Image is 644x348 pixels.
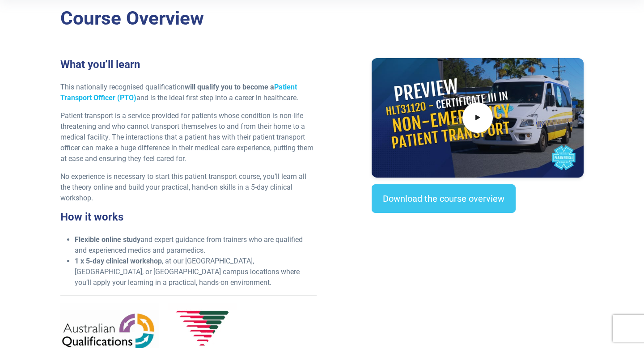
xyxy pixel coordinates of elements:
h3: How it works [60,211,317,224]
strong: Flexible online study [75,235,140,244]
li: , at our [GEOGRAPHIC_DATA], [GEOGRAPHIC_DATA], or [GEOGRAPHIC_DATA] campus locations where you’ll... [75,256,317,288]
p: No experience is necessary to start this patient transport course, you’ll learn all the theory on... [60,171,317,204]
p: This nationally recognised qualification and is the ideal first step into a career in healthcare. [60,82,317,103]
iframe: EmbedSocial Universal Widget [372,231,583,277]
h3: What you’ll learn [60,58,317,71]
p: Patient transport is a service provided for patients whose condition is non-life threatening and ... [60,110,317,164]
li: and expert guidance from trainers who are qualified and experienced medics and paramedics. [75,234,317,256]
a: Download the course overview [372,184,516,213]
strong: 1 x 5-day clinical workshop [75,257,162,265]
h2: Course Overview [60,7,584,30]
